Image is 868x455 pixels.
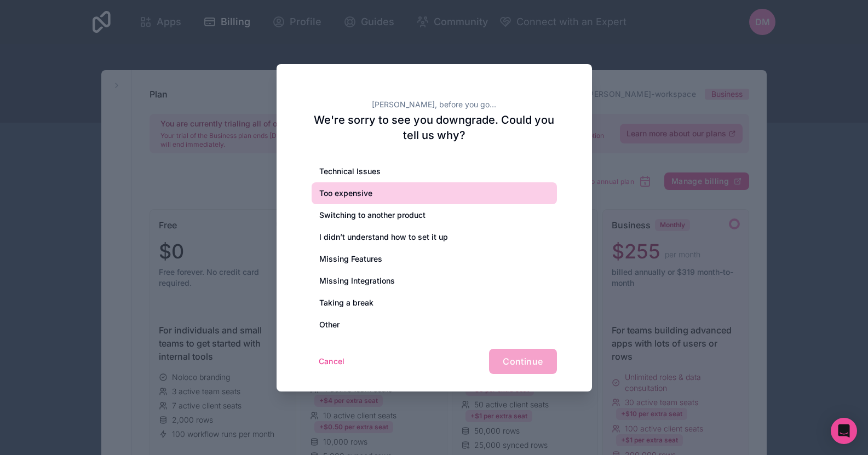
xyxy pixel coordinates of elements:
[312,112,557,143] h2: We're sorry to see you downgrade. Could you tell us why?
[831,418,857,444] div: Open Intercom Messenger
[312,182,557,204] div: Too expensive
[312,292,557,314] div: Taking a break
[312,314,557,336] div: Other
[312,270,557,292] div: Missing Integrations
[312,353,352,370] button: Cancel
[312,226,557,248] div: I didn’t understand how to set it up
[312,160,557,182] div: Technical Issues
[312,99,557,110] h2: [PERSON_NAME], before you go...
[312,248,557,270] div: Missing Features
[312,204,557,226] div: Switching to another product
